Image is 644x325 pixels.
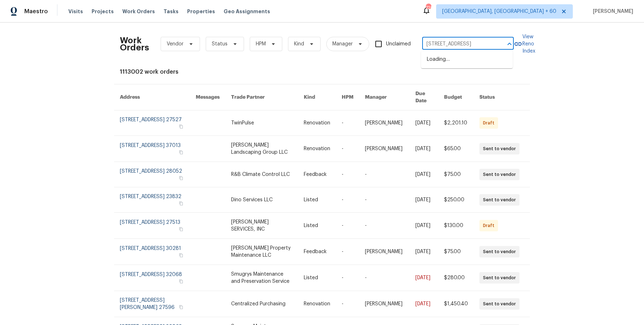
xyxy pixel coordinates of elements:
td: [PERSON_NAME] [359,239,410,265]
button: Copy Address [178,175,184,181]
td: - [359,187,410,213]
button: Copy Address [178,304,184,310]
span: HPM [256,40,266,48]
input: Enter in an address [422,39,494,50]
td: - [359,162,410,187]
td: [PERSON_NAME] [359,291,410,317]
th: Trade Partner [225,84,298,110]
th: Budget [438,84,474,110]
td: Listed [298,187,336,213]
th: HPM [336,84,359,110]
td: [PERSON_NAME] Property Maintenance LLC [225,239,298,265]
td: Centralized Purchasing [225,291,298,317]
span: Status [212,40,228,48]
span: Work Orders [122,8,155,15]
th: Manager [359,84,410,110]
span: Unclaimed [386,40,411,48]
td: - [336,213,359,239]
td: - [336,265,359,291]
td: R&B Climate Control LLC [225,162,298,187]
td: Listed [298,265,336,291]
button: Copy Address [178,149,184,156]
span: Kind [294,40,304,48]
span: Manager [332,40,353,48]
td: - [336,162,359,187]
th: Due Date [410,84,438,110]
button: Copy Address [178,200,184,207]
button: Copy Address [178,278,184,285]
th: Address [114,84,190,110]
h2: Work Orders [120,37,149,51]
td: - [336,291,359,317]
td: - [336,239,359,265]
td: Renovation [298,110,336,136]
span: Visits [68,8,83,15]
button: Close [504,39,514,49]
td: - [336,110,359,136]
span: [PERSON_NAME] [590,8,633,15]
th: Status [474,84,530,110]
div: 729 [426,4,431,11]
td: Feedback [298,162,336,187]
td: [PERSON_NAME] SERVICES, INC [225,213,298,239]
span: Geo Assignments [224,8,270,15]
a: View Reno Index [514,33,535,55]
span: Properties [187,8,215,15]
td: - [336,136,359,162]
td: TwinPulse [225,110,298,136]
span: Vendor [167,40,184,48]
td: Renovation [298,291,336,317]
td: [PERSON_NAME] Landscaping Group LLC [225,136,298,162]
button: Copy Address [178,252,184,258]
td: [PERSON_NAME] [359,136,410,162]
td: Renovation [298,136,336,162]
td: [PERSON_NAME] [359,110,410,136]
td: - [336,187,359,213]
td: Listed [298,213,336,239]
td: Smugrys Maintenance and Preservation Service [225,265,298,291]
div: Loading… [421,51,513,68]
span: Maestro [24,8,48,15]
th: Messages [190,84,225,110]
div: 1113002 work orders [120,68,524,75]
td: - [359,213,410,239]
td: - [359,265,410,291]
td: Dino Services LLC [225,187,298,213]
button: Copy Address [178,226,184,232]
span: Projects [92,8,114,15]
span: [GEOGRAPHIC_DATA], [GEOGRAPHIC_DATA] + 60 [442,8,556,15]
td: Feedback [298,239,336,265]
button: Copy Address [178,123,184,130]
th: Kind [298,84,336,110]
span: Tasks [164,9,179,14]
